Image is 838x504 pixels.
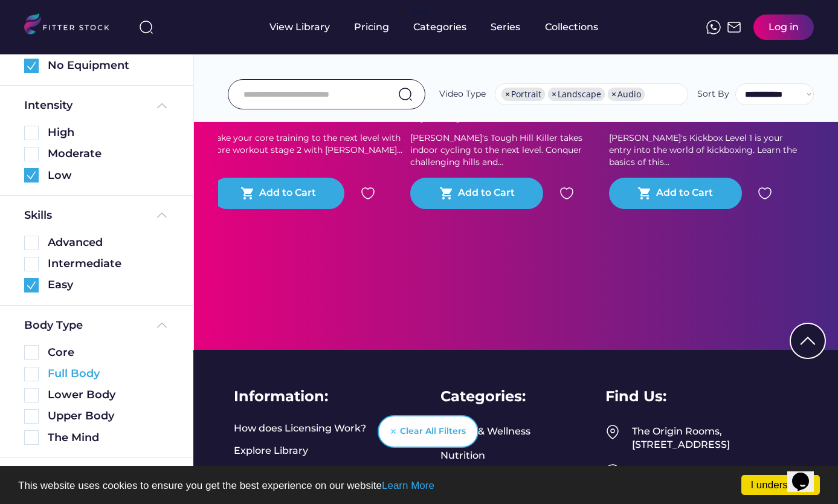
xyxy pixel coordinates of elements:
[24,257,39,271] img: Rectangle%205126.svg
[24,278,39,292] img: Group%201000002360.svg
[24,367,39,381] img: Rectangle%205126.svg
[269,21,330,34] div: View Library
[24,208,54,223] div: Skills
[24,430,39,445] img: Rectangle%205126.svg
[605,464,620,479] img: meteor-icons_whatsapp%20%281%29.svg
[632,425,814,452] div: The Origin Rooms, [STREET_ADDRESS]
[727,20,741,34] img: Frame%2051.svg
[656,186,713,201] div: Add to Cart
[24,409,39,424] img: Rectangle%205126.svg
[48,387,169,402] div: Lower Body
[501,88,545,101] li: Portrait
[439,186,454,201] button: shopping_cart
[234,444,308,457] a: Explore Library
[361,186,375,201] img: heart.svg
[155,99,169,113] img: Frame%20%285%29.svg
[48,366,169,381] div: Full Body
[24,126,39,140] img: Rectangle%205126.svg
[24,147,39,161] img: Rectangle%205126.svg
[48,277,169,292] div: Easy
[608,88,645,101] li: Audio
[48,58,169,73] div: No Equipment
[611,90,616,99] span: ×
[413,6,429,18] div: fvck
[155,318,169,332] img: Frame%20%285%29.svg
[545,21,598,34] div: Collections
[354,21,389,34] div: Pricing
[637,186,652,201] button: shopping_cart
[24,388,39,402] img: Rectangle%205126.svg
[211,132,405,156] div: Take your core training to the next level with core workout stage 2 with [PERSON_NAME]...
[24,98,73,113] div: Intensity
[382,480,434,491] a: Learn More
[458,186,515,201] div: Add to Cart
[240,186,255,201] button: shopping_cart
[440,386,526,407] div: Categories:
[24,168,39,183] img: Group%201000002360.svg
[24,13,120,38] img: LOGO.svg
[48,125,169,140] div: High
[400,425,466,438] div: Clear All Filters
[609,132,802,168] div: [PERSON_NAME]'s Kickbox Level 1 is your entry into the world of kickboxing. Learn the basics of t...
[48,235,169,250] div: Advanced
[552,90,556,99] span: ×
[234,386,328,407] div: Information:
[410,132,604,168] div: [PERSON_NAME]'s Tough Hill Killer takes indoor cycling to the next level. Conquer challenging hil...
[155,208,169,222] img: Frame%20%285%29.svg
[706,20,721,34] img: meteor-icons_whatsapp%20%281%29.svg
[18,480,820,491] p: This website uses cookies to ensure you get the best experience on our website
[24,236,39,250] img: Rectangle%205126.svg
[758,186,772,201] img: heart.svg
[48,168,169,183] div: Low
[48,146,169,161] div: Moderate
[605,386,666,407] div: Find Us:
[139,20,153,34] img: search-normal%203.svg
[632,465,814,478] div: [PHONE_NUMBER]
[769,21,799,34] div: Log in
[440,425,530,438] a: Fitness & Wellness
[48,256,169,271] div: Intermediate
[24,59,39,73] img: Group%201000002360.svg
[398,87,413,102] img: search-normal.svg
[24,345,39,360] img: Rectangle%205126.svg
[491,21,521,34] div: Series
[559,186,574,201] img: heart.svg
[391,429,396,434] img: Vector%20%281%29.svg
[234,422,366,435] a: How does Licensing Work?
[787,456,826,492] iframe: chat widget
[413,21,466,34] div: Categories
[24,318,83,333] div: Body Type
[48,430,169,445] div: The Mind
[791,324,825,358] img: Group%201000002322%20%281%29.svg
[741,475,820,495] a: I understand!
[605,425,620,439] img: Frame%2049.svg
[259,186,316,201] div: Add to Cart
[505,90,510,99] span: ×
[48,345,169,360] div: Core
[439,88,486,100] div: Video Type
[548,88,605,101] li: Landscape
[697,88,729,100] div: Sort By
[48,409,169,424] div: Upper Body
